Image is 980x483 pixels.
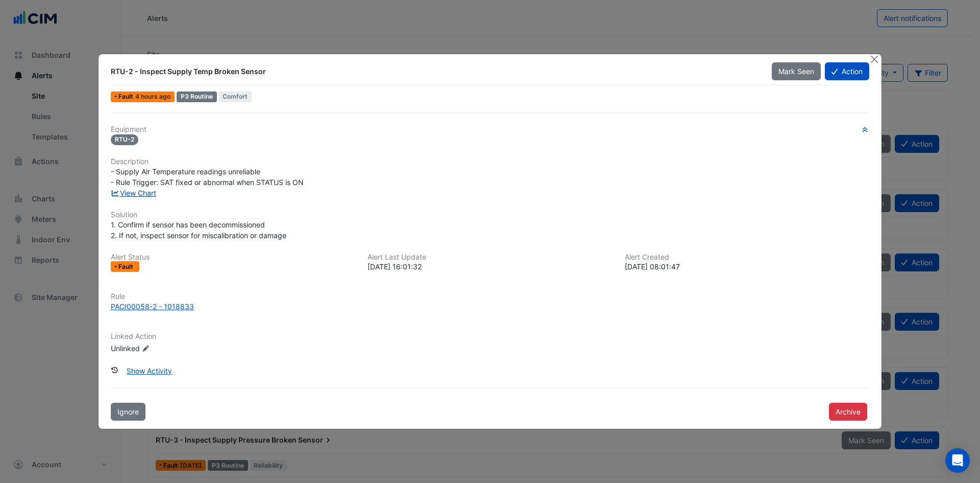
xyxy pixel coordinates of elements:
[111,125,869,134] h6: Equipment
[367,253,612,262] h6: Alert Last Update
[111,301,869,312] a: PACI00058-2 - 1018833
[120,362,179,380] button: Show Activity
[111,220,286,240] span: 1. Confirm if sensor has been decommissioned 2. If not, inspect sensor for miscalibration or damage
[825,62,869,80] button: Action
[111,403,145,421] button: Ignore
[625,253,869,262] h6: Alert Created
[111,332,869,341] h6: Linked Action
[829,403,867,421] button: Archive
[945,448,970,473] div: Open Intercom Messenger
[367,261,612,272] div: [DATE] 16:01:32
[111,167,304,187] span: - Supply Air Temperature readings unreliable - Rule Trigger: SAT fixed or abnormal when STATUS is ON
[117,407,139,416] span: Ignore
[177,91,217,102] div: P3 Routine
[135,93,170,100] span: Tue 16-Sep-2025 05:01 PST
[772,62,821,80] button: Mark Seen
[111,301,194,312] div: PACI00058-2 - 1018833
[111,189,156,197] a: View Chart
[111,343,233,354] div: Unlinked
[111,211,869,219] h6: Solution
[118,94,135,100] span: Fault
[778,67,814,76] span: Mark Seen
[118,264,135,270] span: Fault
[219,91,252,102] span: Comfort
[111,253,355,262] h6: Alert Status
[869,54,879,65] button: Close
[142,345,150,353] fa-icon: Edit Linked Action
[111,134,138,145] span: RTU-2
[625,261,869,272] div: [DATE] 08:01:47
[111,292,869,301] h6: Rule
[111,66,759,77] div: RTU-2 - Inspect Supply Temp Broken Sensor
[111,157,869,166] h6: Description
